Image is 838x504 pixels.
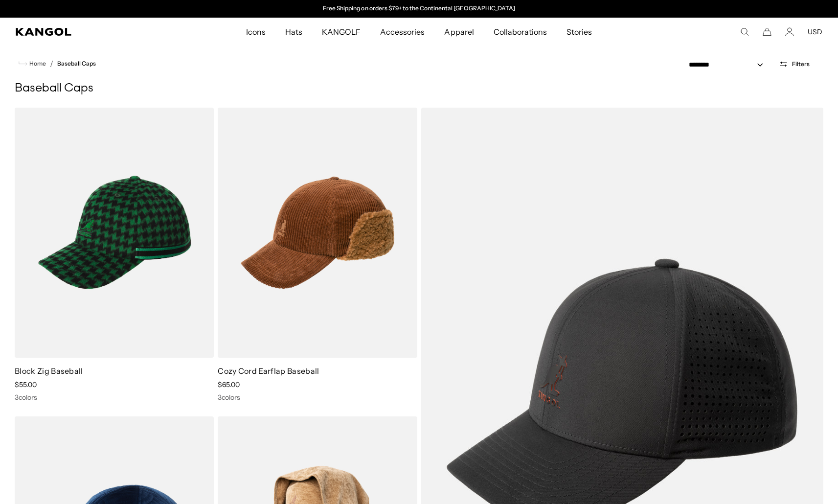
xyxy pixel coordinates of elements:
span: $55.00 [15,380,37,389]
a: Block Zig Baseball [15,366,83,376]
slideshow-component: Announcement bar [318,5,520,13]
li: / [46,58,53,69]
select: Sort by: Featured [685,60,773,70]
a: Apparel [434,18,483,46]
a: Baseball Caps [57,60,96,67]
a: Icons [236,18,275,46]
a: Account [785,27,794,36]
h1: Baseball Caps [15,81,823,96]
div: 3 colors [15,393,214,402]
div: 1 of 2 [318,5,520,13]
span: Hats [285,18,302,46]
span: Collaborations [494,18,547,46]
a: Kangol [16,28,162,36]
a: Home [19,59,46,68]
span: Apparel [444,18,474,46]
button: Cart [763,27,771,36]
span: Stories [566,18,592,46]
a: Collaborations [484,18,557,46]
span: Icons [246,18,266,46]
img: Block Zig Baseball [15,108,214,358]
a: Accessories [370,18,434,46]
span: Filters [792,61,810,68]
div: 3 colors [218,393,417,402]
span: Home [27,60,46,67]
div: Announcement [318,5,520,13]
button: Open filters [773,60,815,69]
button: USD [808,27,822,36]
a: Hats [275,18,312,46]
span: $65.00 [218,380,240,389]
a: Free Shipping on orders $79+ to the Continental [GEOGRAPHIC_DATA] [323,4,515,12]
a: Stories [557,18,602,46]
a: Cozy Cord Earflap Baseball [218,366,319,376]
a: KANGOLF [312,18,370,46]
span: KANGOLF [322,18,361,46]
img: Cozy Cord Earflap Baseball [218,108,417,358]
span: Accessories [380,18,425,46]
summary: Search here [740,27,749,36]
